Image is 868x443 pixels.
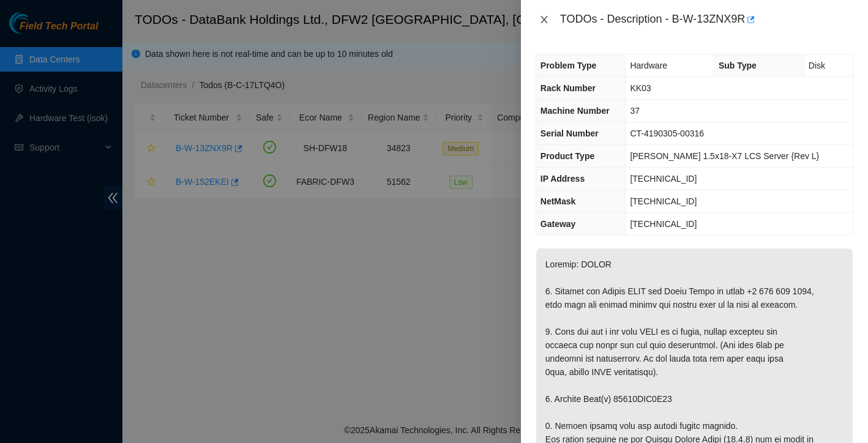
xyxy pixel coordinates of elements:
[536,14,553,26] button: Close
[630,83,651,93] span: KK03
[630,61,667,70] span: Hardware
[630,128,704,138] span: CT-4190305-00316
[541,61,597,70] span: Problem Type
[630,174,697,184] span: [TECHNICAL_ID]
[630,151,819,161] span: [PERSON_NAME] 1.5x18-X7 LCS Server {Rev L}
[541,151,594,161] span: Product Type
[630,196,697,206] span: [TECHNICAL_ID]
[539,15,549,24] span: close
[541,106,610,116] span: Machine Number
[541,196,576,206] span: NetMask
[541,219,576,229] span: Gateway
[560,10,853,29] div: TODOs - Description - B-W-13ZNX9R
[630,219,697,229] span: [TECHNICAL_ID]
[541,128,599,138] span: Serial Number
[809,61,825,70] span: Disk
[541,174,585,184] span: IP Address
[541,83,596,93] span: Rack Number
[630,106,640,116] span: 37
[719,61,757,70] span: Sub Type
